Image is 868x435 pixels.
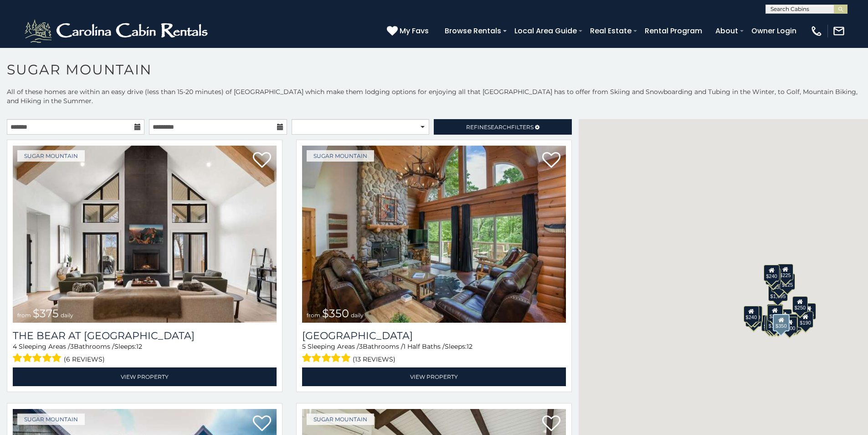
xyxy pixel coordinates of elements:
[17,312,31,319] span: from
[17,414,85,425] a: Sugar Mountain
[466,124,534,131] span: Refine Filters
[747,23,801,39] a: Owner Login
[510,23,581,39] a: Local Area Guide
[640,23,707,39] a: Rental Program
[767,304,782,320] div: $190
[780,273,795,290] div: $125
[302,342,566,365] div: Sleeping Areas / Bathrooms / Sleeps:
[351,312,364,319] span: daily
[744,306,759,322] div: $240
[302,342,306,351] span: 5
[13,367,277,386] a: View Property
[768,285,788,301] div: $1,095
[766,314,782,331] div: $175
[434,119,571,135] a: RefineSearchFilters
[33,307,59,320] span: $375
[764,265,780,281] div: $240
[488,124,511,131] span: Search
[711,23,743,39] a: About
[13,342,277,365] div: Sleeping Areas / Bathrooms / Sleeps:
[801,303,816,320] div: $155
[322,307,349,320] span: $350
[542,151,560,170] a: Add to favorites
[302,330,566,342] a: [GEOGRAPHIC_DATA]
[782,317,797,333] div: $500
[302,367,566,386] a: View Property
[302,146,566,323] img: Grouse Moor Lodge
[359,342,363,351] span: 3
[13,330,277,342] h3: The Bear At Sugar Mountain
[798,311,813,328] div: $190
[773,314,790,331] div: $350
[765,315,781,332] div: $155
[61,312,73,319] span: daily
[302,146,566,323] a: Grouse Moor Lodge from $350 daily
[542,414,560,434] a: Add to favorites
[792,296,808,313] div: $250
[400,25,429,37] span: My Favs
[70,342,74,351] span: 3
[253,414,271,434] a: Add to favorites
[403,342,445,351] span: 1 Half Baths /
[810,25,823,37] img: phone-regular-white.png
[776,309,792,325] div: $200
[786,314,802,330] div: $195
[17,150,85,162] a: Sugar Mountain
[136,342,142,351] span: 12
[307,150,374,162] a: Sugar Mountain
[307,312,320,319] span: from
[440,23,506,39] a: Browse Rentals
[307,414,374,425] a: Sugar Mountain
[832,25,845,37] img: mail-regular-white.png
[467,342,473,351] span: 12
[13,146,277,323] img: The Bear At Sugar Mountain
[767,305,783,321] div: $300
[387,25,431,37] a: My Favs
[13,146,277,323] a: The Bear At Sugar Mountain from $375 daily
[253,151,271,170] a: Add to favorites
[778,264,793,280] div: $225
[353,353,395,365] span: (13 reviews)
[13,342,17,351] span: 4
[302,330,566,342] h3: Grouse Moor Lodge
[64,353,105,365] span: (6 reviews)
[23,17,212,45] img: White-1-2.png
[586,23,636,39] a: Real Estate
[13,330,277,342] a: The Bear At [GEOGRAPHIC_DATA]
